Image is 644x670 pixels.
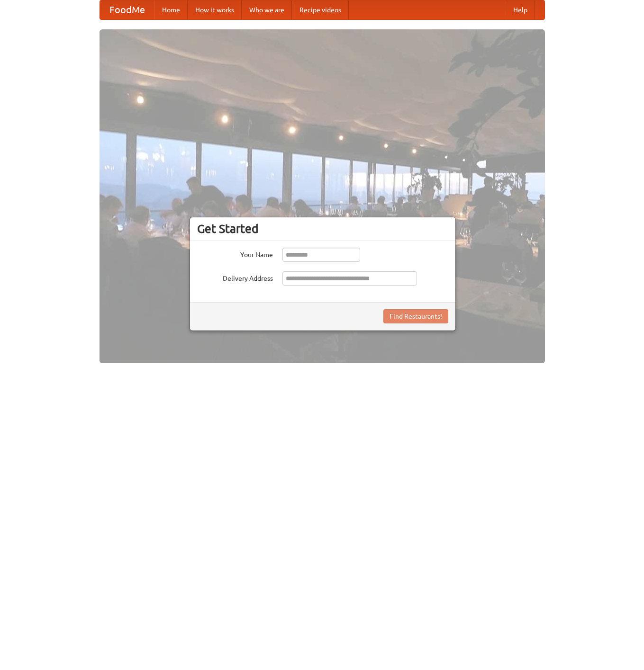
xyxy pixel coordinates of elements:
[197,248,273,259] label: Your Name
[154,0,188,19] a: Home
[506,0,535,19] a: Help
[197,222,448,236] h3: Get Started
[383,309,448,323] button: Find Restaurants!
[197,271,273,283] label: Delivery Address
[242,0,292,19] a: Who we are
[188,0,242,19] a: How it works
[100,0,154,19] a: FoodMe
[292,0,349,19] a: Recipe videos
